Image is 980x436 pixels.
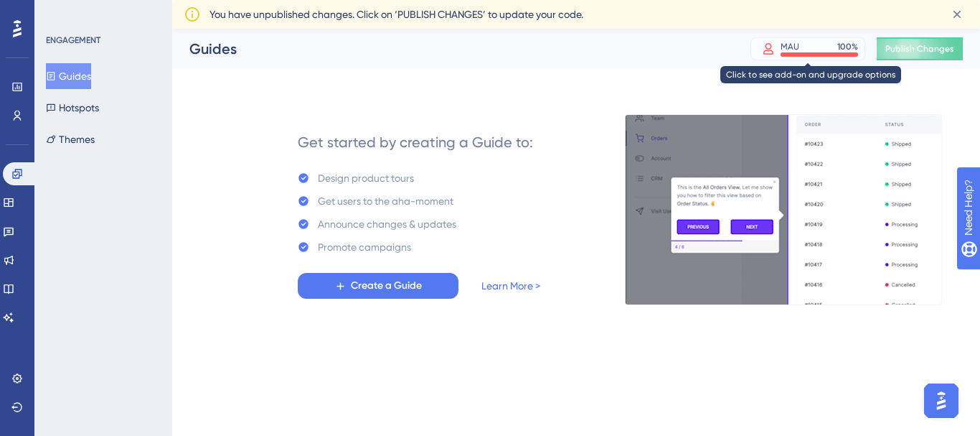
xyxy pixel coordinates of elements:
[318,193,453,210] div: Get users to the aha-moment
[318,170,414,187] div: Design product tours
[209,6,583,23] span: You have unpublished changes. Click on ‘PUBLISH CHANGES’ to update your code.
[318,215,456,233] div: Announce changes & updates
[46,95,99,121] button: Hotspots
[46,126,95,152] button: Themes
[837,41,858,52] div: 100 %
[481,277,540,294] a: Learn More >
[781,41,799,52] div: MAU
[34,4,90,21] span: Need Help?
[46,34,100,46] div: ENGAGEMENT
[877,37,963,60] button: Publish Changes
[625,114,942,305] img: 21a29cd0e06a8f1d91b8bced9f6e1c06.gif
[46,63,91,89] button: Guides
[318,238,411,256] div: Promote campaigns
[298,273,458,299] button: Create a Guide
[298,132,533,152] div: Get started by creating a Guide to:
[920,379,963,422] iframe: UserGuiding AI Assistant Launcher
[351,277,422,294] span: Create a Guide
[189,39,715,59] div: Guides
